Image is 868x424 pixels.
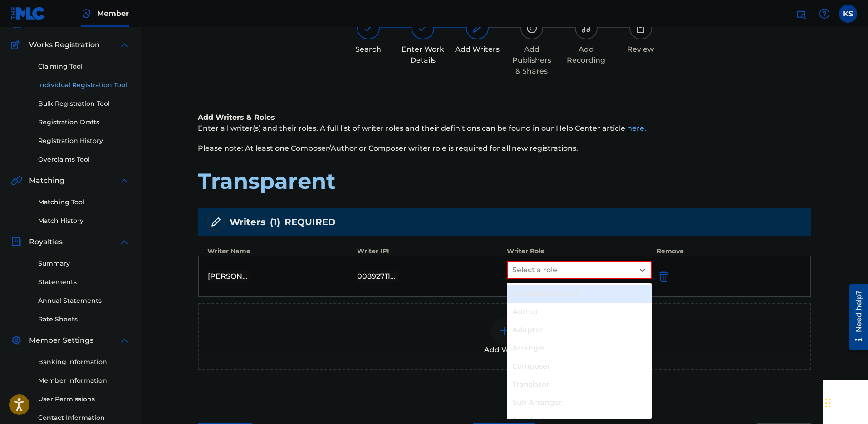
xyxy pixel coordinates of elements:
[507,321,652,339] div: Adaptor
[819,8,830,19] img: help
[198,124,646,133] span: Enter all writer(s) and their roles. A full list of writer roles and their definitions can be fou...
[581,23,592,34] img: step indicator icon for Add Recording
[38,277,130,287] a: Statements
[823,380,868,424] iframe: Chat Widget
[284,215,336,229] span: REQUIRED
[38,413,130,423] a: Contact Information
[38,155,130,164] a: Overclaims Tool
[38,357,130,367] a: Banking Information
[499,325,510,336] img: add
[38,118,130,127] a: Registration Drafts
[507,247,652,256] div: Writer Role
[11,335,22,346] img: Member Settings
[795,8,806,19] img: search
[198,112,811,123] h6: Add Writers & Roles
[11,18,58,29] a: CatalogCatalog
[472,23,483,34] img: step indicator icon for Add Writers
[792,5,810,23] a: Public Search
[38,99,130,108] a: Bulk Registration Tool
[38,296,130,306] a: Annual Statements
[38,216,130,226] a: Match History
[507,357,652,375] div: Composer
[29,175,64,186] span: Matching
[29,39,100,50] span: Works Registration
[11,237,22,247] img: Royalties
[346,44,391,55] div: Search
[363,23,374,34] img: step indicator icon for Search
[211,217,221,227] img: writers
[207,247,353,256] div: Writer Name
[400,44,446,66] div: Enter Work Details
[38,136,130,146] a: Registration History
[198,144,578,153] span: Please note: At least one Composer/Author or Composer writer role is required for all new registr...
[29,237,63,247] span: Royalties
[38,62,130,71] a: Claiming Tool
[657,247,802,256] div: Remove
[119,39,130,50] img: expand
[11,7,46,20] img: MLC Logo
[11,175,22,186] img: Matching
[507,285,652,303] div: Composer/Author
[618,44,663,55] div: Review
[38,259,130,268] a: Summary
[119,335,130,346] img: expand
[839,5,857,23] div: User Menu
[81,8,92,19] img: Top Rightsholder
[526,23,537,34] img: step indicator icon for Add Publishers & Shares
[659,271,669,282] img: 12a2ab48e56ec057fbd8.svg
[38,376,130,385] a: Member Information
[230,215,265,229] span: Writers
[627,124,646,133] a: here.
[198,168,811,195] h1: Transparent
[815,5,834,23] div: Help
[825,389,831,417] div: Drag
[507,394,652,412] div: Sub Arranger
[38,80,130,90] a: Individual Registration Tool
[38,197,130,207] a: Matching Tool
[635,23,646,34] img: step indicator icon for Review
[455,44,500,55] div: Add Writers
[507,339,652,357] div: Arranger
[119,237,130,247] img: expand
[38,394,130,404] a: User Permissions
[357,247,502,256] div: Writer IPI
[484,345,525,355] span: Add Writer
[29,335,93,346] span: Member Settings
[509,44,554,77] div: Add Publishers & Shares
[417,23,428,34] img: step indicator icon for Enter Work Details
[270,215,280,229] span: ( 1 )
[564,44,609,66] div: Add Recording
[119,175,130,186] img: expand
[507,375,652,394] div: Translator
[97,8,129,19] span: Member
[11,39,23,50] img: Works Registration
[507,303,652,321] div: Author
[38,315,130,324] a: Rate Sheets
[843,281,868,354] iframe: Resource Center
